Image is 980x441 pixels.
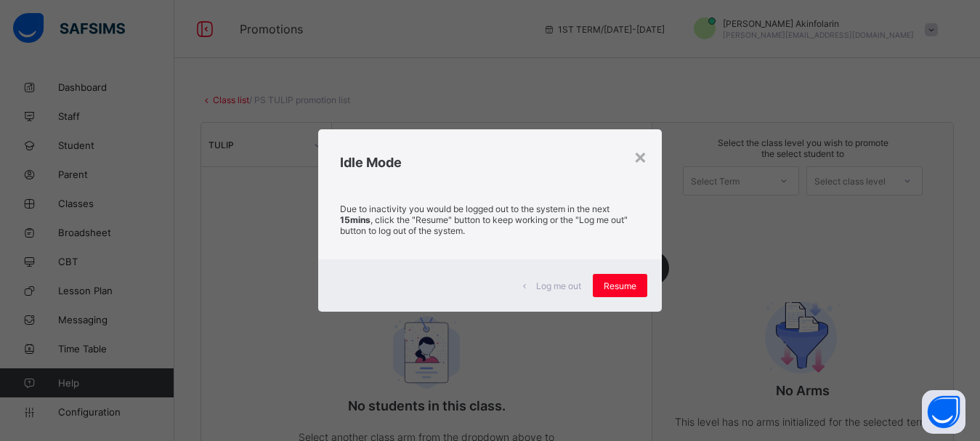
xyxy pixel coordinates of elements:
[604,280,636,291] span: Resume
[633,144,647,169] div: ×
[536,280,581,291] span: Log me out
[340,214,370,225] strong: 15mins
[340,155,639,170] h2: Idle Mode
[922,390,965,434] button: Open asap
[340,203,639,236] p: Due to inactivity you would be logged out to the system in the next , click the "Resume" button t...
